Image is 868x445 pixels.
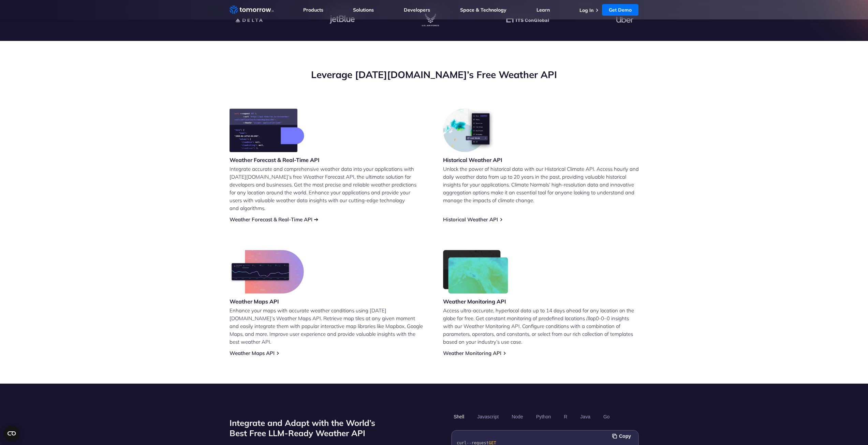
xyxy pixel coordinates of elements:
p: Access ultra-accurate, hyperlocal data up to 14 days ahead for any location on the globe for free... [443,307,639,346]
button: Go [601,411,612,422]
a: Learn [536,7,550,13]
button: Java [578,411,593,422]
button: R [561,411,570,422]
button: Copy [612,432,633,440]
p: Integrate accurate and comprehensive weather data into your applications with [DATE][DOMAIN_NAME]... [230,165,425,212]
h2: Leverage [DATE][DOMAIN_NAME]’s Free Weather API [230,68,639,81]
h3: Weather Maps API [230,298,304,305]
button: Shell [451,411,467,422]
h2: Integrate and Adapt with the World’s Best Free LLM-Ready Weather API [230,418,386,438]
p: Unlock the power of historical data with our Historical Climate API. Access hourly and daily weat... [443,165,639,204]
h3: Historical Weather API [443,156,502,164]
button: Open CMP widget [3,425,20,442]
a: Weather Forecast & Real-Time API [230,216,312,223]
button: Python [533,411,553,422]
a: Get Demo [602,4,638,16]
h3: Weather Monitoring API [443,298,509,305]
a: Weather Maps API [230,350,275,356]
a: Solutions [353,7,374,13]
a: Home link [230,5,274,15]
h3: Weather Forecast & Real-Time API [230,156,320,164]
a: Space & Technology [460,7,506,13]
button: Javascript [475,411,501,422]
a: Weather Monitoring API [443,350,501,356]
a: Log In [579,7,593,13]
button: Node [509,411,525,422]
a: Historical Weather API [443,216,498,223]
p: Enhance your maps with accurate weather conditions using [DATE][DOMAIN_NAME]’s Weather Maps API. ... [230,307,425,346]
a: Products [303,7,323,13]
a: Developers [404,7,430,13]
